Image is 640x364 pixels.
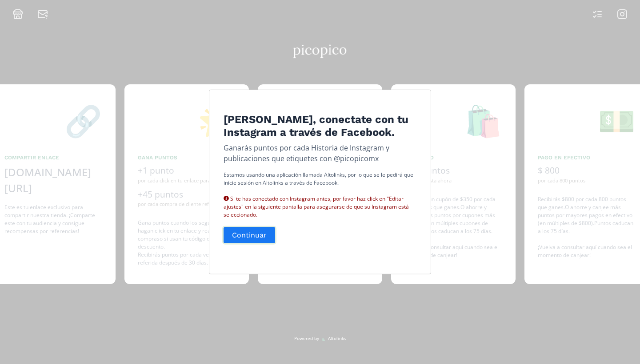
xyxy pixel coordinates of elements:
[222,226,276,245] button: Continuar
[224,170,416,218] p: Estamos usando una aplicación llamada Altolinks, por lo que se le pedirá que inicie sesión en Alt...
[224,113,416,139] h4: [PERSON_NAME], conectate con tu Instagram a través de Facebook.
[224,142,416,163] p: Ganarás puntos por cada Historia de Instagram y publicaciones que etiquetes con @picopicomx
[209,90,431,274] div: Edit Program
[224,186,416,218] div: Si te has conectado con Instagram antes, por favor haz click en "Editar ajustes" en la siguiente ...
